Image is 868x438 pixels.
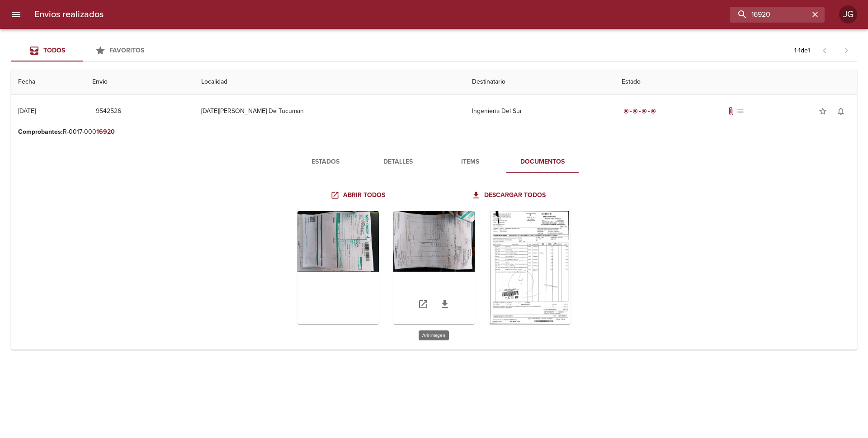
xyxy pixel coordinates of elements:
[814,102,832,120] button: Agregar a favoritos
[43,47,65,54] span: Todos
[11,40,156,61] div: Tabs Envios
[194,69,465,95] th: Localidad
[794,46,810,55] p: 1 - 1 de 1
[194,95,465,127] td: [DATE][PERSON_NAME] De Tucuman
[18,107,36,115] div: [DATE]
[632,108,638,114] span: radio_button_checked
[622,107,658,116] div: Entregado
[85,69,194,95] th: Envio
[5,4,27,25] button: menu
[295,156,356,168] span: Estados
[836,107,845,116] span: notifications_none
[651,108,656,114] span: radio_button_checked
[814,46,835,55] span: Pagina anterior
[434,293,456,315] a: Descargar
[614,69,857,95] th: Estado
[623,108,629,114] span: radio_button_checked
[34,7,104,22] h6: Envios realizados
[92,103,125,120] button: 9542526
[18,127,850,137] p: R-0017-000
[465,95,614,127] td: Ingenieria Del Sur
[109,47,144,54] span: Favoritos
[11,69,85,95] th: Fecha
[839,5,857,24] div: Abrir información de usuario
[839,5,857,24] div: JG
[329,187,389,204] a: Abrir todos
[332,190,385,201] span: Abrir todos
[367,156,429,168] span: Detalles
[512,156,573,168] span: Documentos
[818,107,827,116] span: star_border
[489,211,571,324] div: Arir imagen
[412,293,434,315] a: Abrir
[473,190,546,201] span: Descargar todos
[642,108,647,114] span: radio_button_checked
[465,69,614,95] th: Destinatario
[730,7,809,23] input: buscar
[736,107,745,116] span: No tiene pedido asociado
[835,40,857,61] span: Pagina siguiente
[96,128,115,136] em: 16920
[470,187,549,204] a: Descargar todos
[297,211,379,324] div: Arir imagen
[726,107,736,116] span: Tiene documentos adjuntos
[96,106,121,117] span: 9542526
[439,156,501,168] span: Items
[11,69,857,350] table: Tabla de envíos del cliente
[289,151,579,173] div: Tabs detalle de guia
[18,128,63,136] b: Comprobantes :
[832,102,850,120] button: Activar notificaciones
